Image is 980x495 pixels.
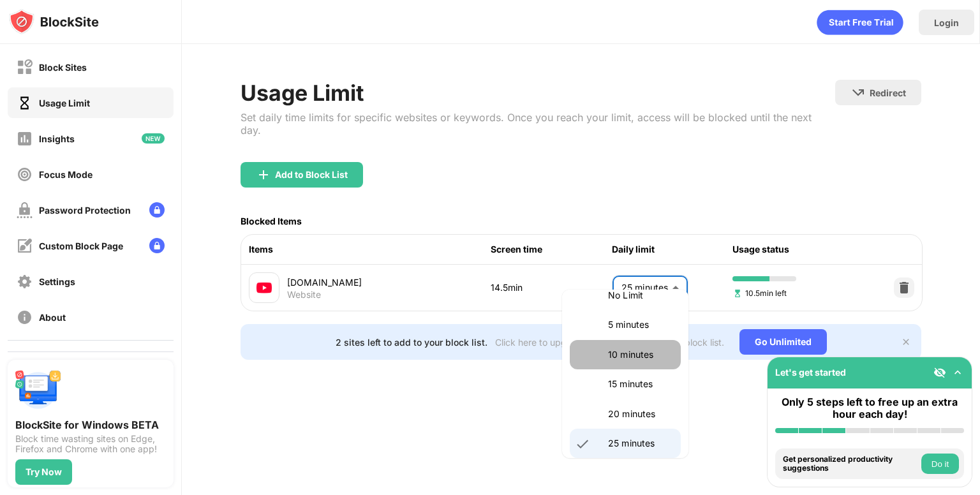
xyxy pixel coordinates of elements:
p: 15 minutes [608,377,673,391]
p: 25 minutes [608,436,673,450]
p: 20 minutes [608,407,673,421]
p: 5 minutes [608,318,673,332]
p: No Limit [608,288,673,302]
p: 10 minutes [608,348,673,362]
